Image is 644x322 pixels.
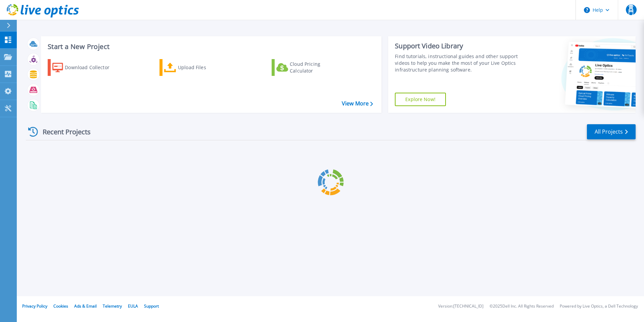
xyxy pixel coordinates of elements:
li: Version: [TECHNICAL_ID] [438,304,484,309]
div: Find tutorials, instructional guides and other support videos to help you make the most of your L... [395,53,521,73]
a: Ads & Email [74,303,97,309]
a: Download Collector [48,59,123,76]
a: View More [342,100,373,107]
div: Cloud Pricing Calculator [290,61,343,74]
a: Telemetry [103,303,122,309]
div: Upload Files [178,61,232,74]
span: 貴門 [626,4,637,15]
a: Support [144,303,159,309]
a: Upload Files [159,59,234,76]
li: © 2025 Dell Inc. All Rights Reserved [490,304,554,309]
div: Download Collector [65,61,119,74]
li: Powered by Live Optics, a Dell Technology [560,304,638,309]
div: Recent Projects [26,124,100,140]
div: Support Video Library [395,42,521,50]
a: Cookies [53,303,68,309]
a: Cloud Pricing Calculator [272,59,347,76]
a: Privacy Policy [22,303,47,309]
h3: Start a New Project [48,43,373,50]
a: All Projects [587,124,636,139]
a: EULA [128,303,138,309]
a: Explore Now! [395,93,446,106]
